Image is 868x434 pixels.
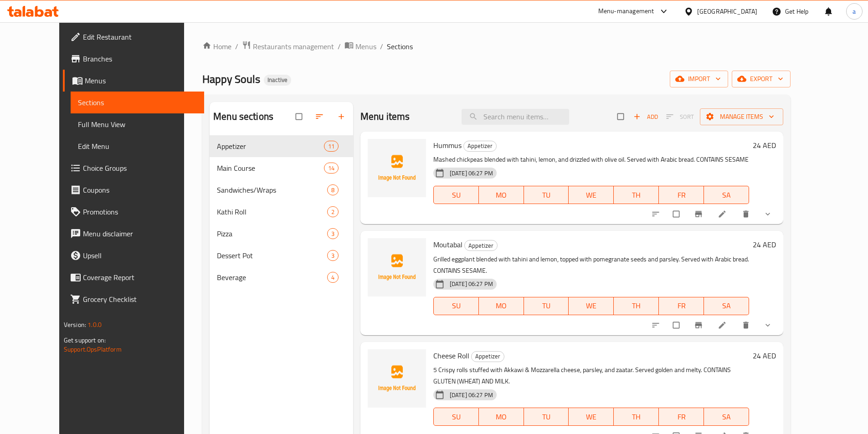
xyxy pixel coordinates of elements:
[718,209,729,219] a: Edit menu item
[63,201,204,223] a: Promotions
[479,297,524,315] button: MO
[387,41,413,52] span: Sections
[704,297,749,315] button: SA
[328,208,338,216] span: 2
[324,163,339,174] div: items
[290,108,309,125] span: Select all sections
[64,319,86,331] span: Version:
[63,26,204,48] a: Edit Restaurant
[63,223,204,245] a: Menu disclaimer
[660,110,700,124] span: Select section first
[572,189,610,202] span: WE
[324,164,338,173] span: 14
[668,317,687,334] span: Select to update
[433,364,749,387] p: 5 Crispy rolls stuffed with Akkawi & Mozzarella cheese, parsley, and zaatar. Served golden and me...
[87,319,102,331] span: 1.0.0
[472,351,504,362] span: Appetizer
[633,112,658,122] span: Add
[368,139,426,197] img: Hummus
[210,135,353,157] div: Appetizer11
[446,169,497,178] span: [DATE] 06:27 PM
[210,157,353,179] div: Main Course14
[253,41,334,52] span: Restaurants management
[368,349,426,408] img: Cheese Roll
[202,69,260,89] span: Happy Souls
[264,75,291,86] div: Inactive
[328,251,338,260] span: 3
[569,408,614,426] button: WE
[78,141,197,152] span: Edit Menu
[663,410,700,424] span: FR
[242,41,334,52] a: Restaurants management
[753,139,776,152] h6: 24 AED
[328,186,338,194] span: 8
[617,410,655,424] span: TH
[433,138,462,152] span: Hummus
[437,410,475,424] span: SU
[433,154,749,165] p: Mashed chickpeas blended with tahini, lemon, and drizzled with olive oil. Served with Arabic brea...
[708,410,745,424] span: SA
[63,245,204,266] a: Upsell
[736,204,758,224] button: delete
[217,163,324,174] span: Main Course
[71,92,204,113] a: Sections
[63,48,204,70] a: Branches
[758,315,780,335] button: show more
[309,107,331,127] span: Sort sections
[83,228,197,239] span: Menu disclaimer
[433,408,479,426] button: SU
[465,240,497,251] span: Appetizer
[464,240,498,251] div: Appetizer
[327,184,339,195] div: items
[355,41,376,52] span: Menus
[763,321,772,330] svg: Show Choices
[446,280,497,288] span: [DATE] 06:27 PM
[524,408,569,426] button: TU
[524,186,569,204] button: TU
[324,142,338,151] span: 11
[83,184,197,195] span: Coupons
[437,299,475,312] span: SU
[71,113,204,135] a: Full Menu View
[217,206,327,217] span: Kathi Roll
[732,71,791,87] button: export
[614,408,659,426] button: TH
[569,186,614,204] button: WE
[433,186,479,204] button: SU
[697,6,757,16] div: [GEOGRAPHIC_DATA]
[688,204,710,224] button: Branch-specific-item
[433,238,462,251] span: Moutabal
[462,109,569,125] input: search
[64,334,106,346] span: Get support on:
[210,245,353,266] div: Dessert Pot3
[328,273,338,282] span: 4
[663,299,700,312] span: FR
[83,294,197,305] span: Grocery Checklist
[708,299,745,312] span: SA
[646,204,668,224] button: sort-choices
[433,297,479,315] button: SU
[202,41,791,52] nav: breadcrumb
[763,209,772,219] svg: Show Choices
[614,186,659,204] button: TH
[483,189,520,202] span: MO
[528,410,565,424] span: TU
[264,76,291,84] span: Inactive
[471,351,504,362] div: Appetizer
[598,6,654,17] div: Menu-management
[614,297,659,315] button: TH
[528,299,565,312] span: TU
[213,110,273,123] h2: Menu sections
[217,272,327,283] span: Beverage
[753,238,776,251] h6: 24 AED
[368,238,426,296] img: Moutabal
[528,189,565,202] span: TU
[78,97,197,108] span: Sections
[63,157,204,179] a: Choice Groups
[217,228,327,239] span: Pizza
[83,206,197,217] span: Promotions
[572,299,610,312] span: WE
[202,41,231,52] a: Home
